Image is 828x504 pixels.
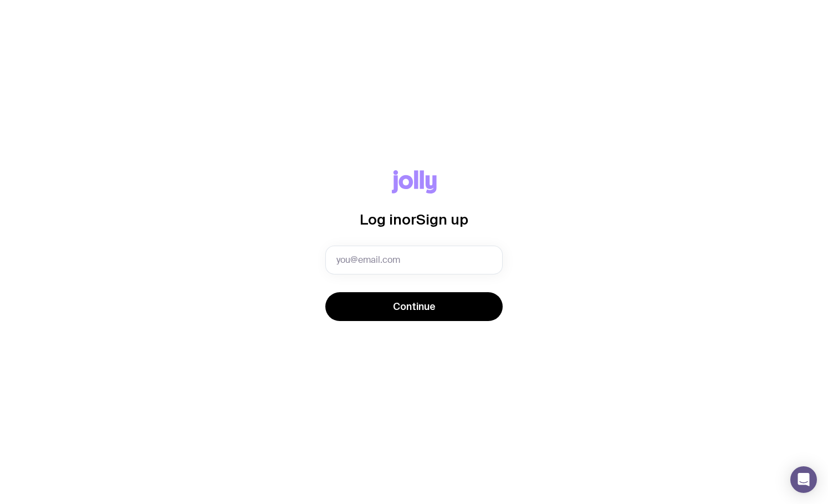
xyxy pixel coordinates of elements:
div: Open Intercom Messenger [790,466,817,493]
span: or [402,211,416,227]
input: you@email.com [325,246,503,274]
span: Log in [360,211,402,227]
button: Continue [325,292,503,321]
span: Continue [393,300,436,313]
span: Sign up [416,211,468,227]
